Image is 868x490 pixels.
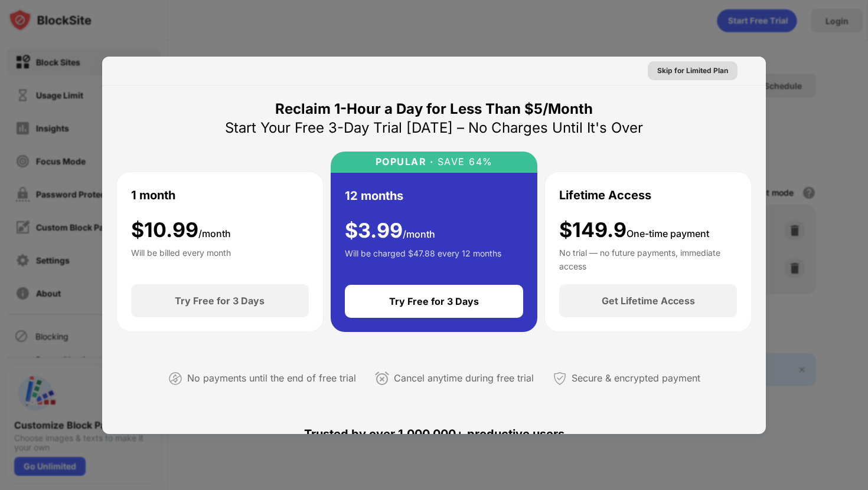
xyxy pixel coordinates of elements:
[657,65,728,77] div: Skip for Limited Plan
[168,371,182,386] img: not-paying
[559,246,737,270] div: No trial — no future payments, immediate access
[187,370,356,387] div: No payments until the end of free trial
[389,295,479,307] div: Try Free for 3 Days
[225,119,643,137] div: Start Your Free 3-Day Trial [DATE] – No Charges Until It's Over
[175,295,265,307] div: Try Free for 3 Days
[602,295,695,307] div: Get Lifetime Access
[345,247,501,271] div: Will be charged $47.88 every 12 months
[433,156,493,167] div: SAVE 64%
[345,219,435,243] div: $ 3.99
[131,186,175,204] div: 1 month
[572,370,700,387] div: Secure & encrypted payment
[345,187,403,205] div: 12 months
[559,186,651,204] div: Lifetime Access
[559,218,709,242] div: $149.9
[198,228,231,239] span: /month
[403,228,435,240] span: /month
[394,370,534,387] div: Cancel anytime during free trial
[131,246,231,270] div: Will be billed every month
[553,371,567,386] img: secured-payment
[375,371,389,386] img: cancel-anytime
[376,156,434,167] div: POPULAR ·
[626,228,709,239] span: One-time payment
[116,406,752,462] div: Trusted by over 1,000,000+ productive users
[131,218,231,242] div: $ 10.99
[275,100,593,119] div: Reclaim 1-Hour a Day for Less Than $5/Month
